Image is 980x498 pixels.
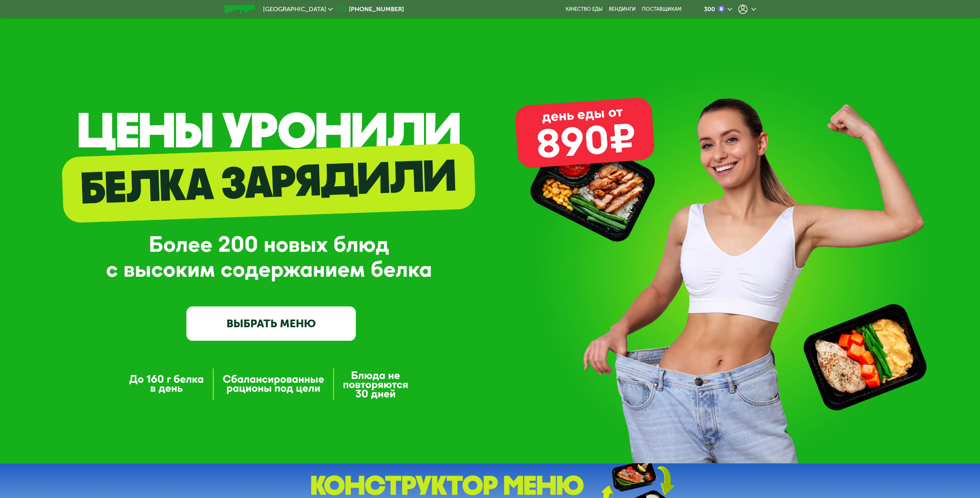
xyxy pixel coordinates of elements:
[566,6,603,12] a: Качество еды
[642,6,682,12] div: поставщикам
[337,5,404,14] a: [PHONE_NUMBER]
[186,306,356,340] a: ВЫБРАТЬ МЕНЮ
[263,6,326,12] span: [GEOGRAPHIC_DATA]
[704,6,715,12] div: 300
[609,6,636,12] a: Вендинги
